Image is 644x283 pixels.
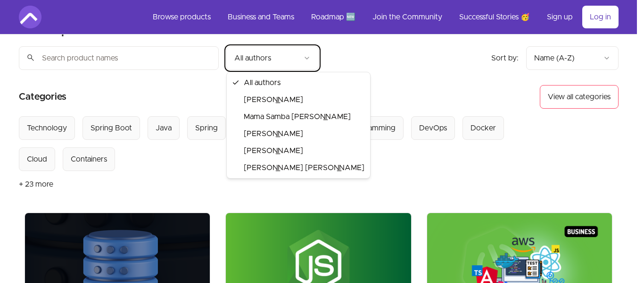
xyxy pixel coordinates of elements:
span: All authors [244,79,281,86]
span: [PERSON_NAME] [244,147,303,154]
span: [PERSON_NAME] [PERSON_NAME] [244,164,364,172]
span: Mama Samba [PERSON_NAME] [244,113,351,120]
span: [PERSON_NAME] [244,130,303,137]
span: [PERSON_NAME] [244,96,303,103]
